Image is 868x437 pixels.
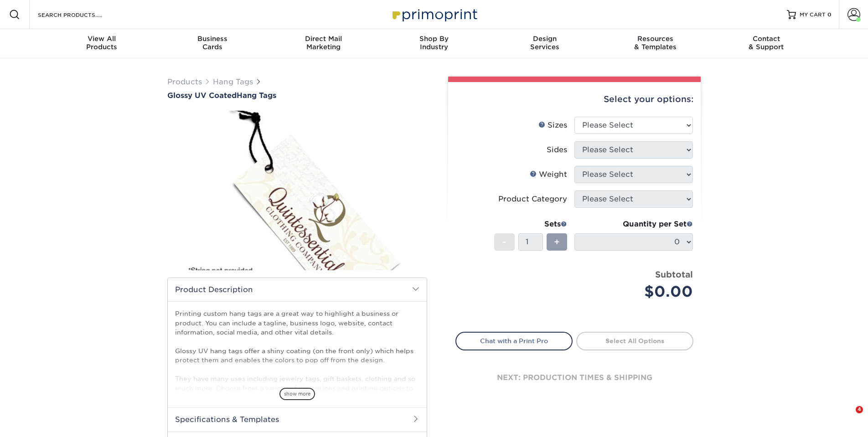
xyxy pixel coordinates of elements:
span: Direct Mail [268,35,379,43]
iframe: Intercom live chat [837,406,859,428]
a: View AllProducts [46,29,157,58]
div: Cards [157,35,268,51]
a: Glossy UV CoatedHang Tags [167,91,427,100]
div: Select your options: [455,82,693,117]
h2: Product Description [168,278,427,301]
h2: Specifications & Templates [168,407,427,431]
div: next: production times & shipping [455,350,693,405]
span: Resources [600,35,711,43]
div: Industry [379,35,490,51]
img: Primoprint [388,5,480,24]
p: Printing custom hang tags are a great way to highlight a business or product. You can include a t... [175,309,419,402]
div: Product Category [498,194,567,205]
a: DesignServices [489,29,600,58]
div: Services [489,35,600,51]
div: Quantity per Set [574,219,693,230]
div: Sides [547,144,567,155]
span: Shop By [379,35,490,43]
div: Sets [494,219,567,230]
a: Chat with a Print Pro [455,332,573,350]
span: Contact [711,35,821,43]
a: Resources& Templates [600,29,711,58]
span: - [502,235,506,249]
span: Business [157,35,268,43]
a: Products [167,77,202,86]
strong: Subtotal [655,269,693,279]
div: Weight [530,169,567,180]
input: SEARCH PRODUCTS..... [37,9,126,20]
span: + [554,235,560,249]
a: Direct MailMarketing [268,29,379,58]
div: Marketing [268,35,379,51]
a: BusinessCards [157,29,268,58]
a: Contact& Support [711,29,821,58]
a: Select All Options [576,332,693,350]
a: Shop ByIndustry [379,29,490,58]
div: & Support [711,35,821,51]
div: $0.00 [581,281,693,303]
span: Design [489,35,600,43]
span: Glossy UV Coated [167,91,237,100]
span: 0 [827,11,832,18]
span: View All [46,35,157,43]
div: & Templates [600,35,711,51]
img: Glossy UV Coated 01 [167,101,427,280]
span: show more [279,388,315,400]
h1: Hang Tags [167,91,427,100]
span: MY CART [800,11,826,19]
span: 4 [856,406,863,413]
div: Sizes [538,120,567,131]
div: Products [46,35,157,51]
a: Hang Tags [213,77,253,86]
